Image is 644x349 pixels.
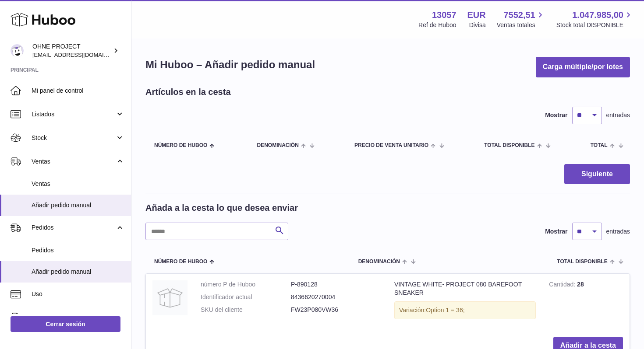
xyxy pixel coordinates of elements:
h2: Artículos en la cesta [145,86,231,98]
dd: FW23P080VW36 [291,306,381,314]
a: Cerrar sesión [11,316,120,332]
span: Pedidos [32,246,124,255]
span: Pedidos [32,223,115,232]
span: [EMAIL_ADDRESS][DOMAIN_NAME] [32,51,129,58]
span: Añadir pedido manual [32,201,124,209]
span: Uso [32,290,124,298]
button: Siguiente [564,164,630,185]
span: Denominación [358,259,400,265]
span: Stock total DISPONIBLE [556,21,633,29]
dd: P-890128 [291,280,381,289]
td: 28 [542,274,630,330]
span: Añadir pedido manual [32,268,124,276]
span: Mi panel de control [32,87,124,95]
span: Número de Huboo [154,259,207,265]
strong: EUR [467,9,486,21]
div: Divisa [469,21,486,29]
span: 7552,51 [503,9,535,21]
h2: Añada a la cesta lo que desea enviar [145,202,298,214]
img: support@ohneproject.com [11,44,24,57]
strong: Cantidad [549,281,577,290]
span: Ventas totales [497,21,545,29]
td: VINTAGE WHITE- PROJECT 080 BAREFOOT SNEAKER [388,274,542,330]
span: Denominación [257,143,298,148]
span: Listados [32,110,115,119]
div: OHNE PROJECT [32,42,111,59]
span: entradas [606,227,630,236]
span: Facturación y pagos [32,314,115,322]
a: 1.047.985,00 Stock total DISPONIBLE [556,9,633,29]
dt: número P de Huboo [201,280,291,289]
span: Ventas [32,180,124,188]
a: 7552,51 Ventas totales [497,9,545,29]
span: Option 1 = 36; [426,307,464,314]
h1: Mi Huboo – Añadir pedido manual [145,58,315,72]
span: entradas [606,111,630,119]
img: VINTAGE WHITE- PROJECT 080 BAREFOOT SNEAKER [152,280,188,315]
span: Ventas [32,157,115,166]
label: Mostrar [545,227,567,236]
div: Variación: [394,301,536,319]
dt: Identificador actual [201,293,291,301]
span: Número de Huboo [154,143,207,148]
span: Total DISPONIBLE [484,143,534,148]
span: Precio de venta unitario [354,143,428,148]
span: Total DISPONIBLE [557,259,607,265]
span: 1.047.985,00 [572,9,623,21]
dd: 8436620270004 [291,293,381,301]
dt: SKU del cliente [201,306,291,314]
span: Stock [32,134,115,142]
strong: 13057 [432,9,456,21]
button: Carga múltiple/por lotes [536,57,630,77]
div: Ref de Huboo [418,21,456,29]
span: Total [591,143,608,148]
label: Mostrar [545,111,567,119]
